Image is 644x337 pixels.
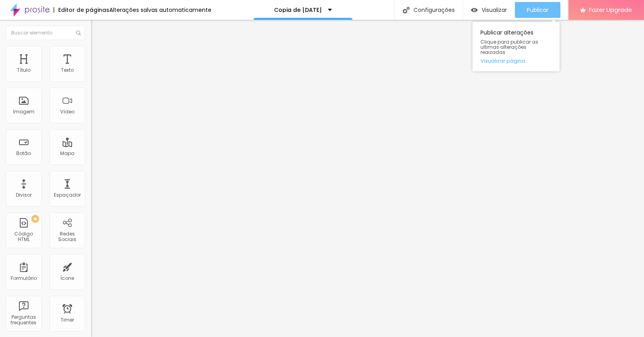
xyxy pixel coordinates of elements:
div: Espaçador [54,192,81,198]
div: Publicar alterações [473,22,560,71]
div: Título [17,67,30,73]
div: Redes Sociais [51,231,83,243]
div: Código HTML [8,231,39,243]
button: Publicar [515,2,560,18]
span: Fazer Upgrade [589,6,632,13]
div: Perguntas frequentes [8,314,39,326]
div: Texto [61,67,74,73]
div: Ícone [61,276,74,281]
img: Icone [76,31,81,35]
div: Alterações salvas automaticamente [109,7,211,13]
span: Clique para publicar as ultimas alterações reaizadas [480,39,552,55]
div: Divisor [16,192,32,198]
span: Publicar [527,7,549,13]
div: Botão [17,151,31,156]
img: view-1.svg [471,7,478,13]
iframe: Editor [91,20,644,337]
div: Mapa [60,151,74,156]
p: Copia de [DATE] [274,7,322,13]
span: Visualizar [482,7,507,13]
a: Visualizar página [480,58,552,63]
button: Visualizar [463,2,515,18]
img: Icone [403,7,410,13]
input: Buscar elemento [6,26,85,40]
div: Editor de páginas [53,7,109,13]
div: Imagem [13,109,34,115]
div: Timer [61,317,74,323]
div: Vídeo [60,109,74,115]
div: Formulário [11,276,37,281]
